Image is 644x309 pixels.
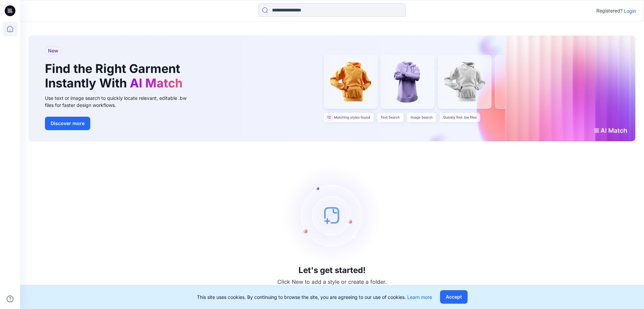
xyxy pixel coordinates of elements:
p: Registered? [596,7,623,15]
img: empty-state-image.svg [282,165,382,266]
div: Use text or image search to quickly locate relevant, editable .bw files for faster design workflows. [45,94,196,109]
p: This site uses cookies. By continuing to browse the site, you are agreeing to our use of cookies. [197,294,432,301]
span: AI Match [130,76,182,90]
h1: Find the Right Garment Instantly With [45,62,186,90]
h3: Let's get started! [299,266,366,275]
span: New [48,47,58,55]
a: Learn more [407,294,432,300]
button: Accept [440,290,468,304]
p: Click New to add a style or create a folder. [277,278,387,286]
p: Login [624,7,636,14]
button: Discover more [45,117,90,130]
